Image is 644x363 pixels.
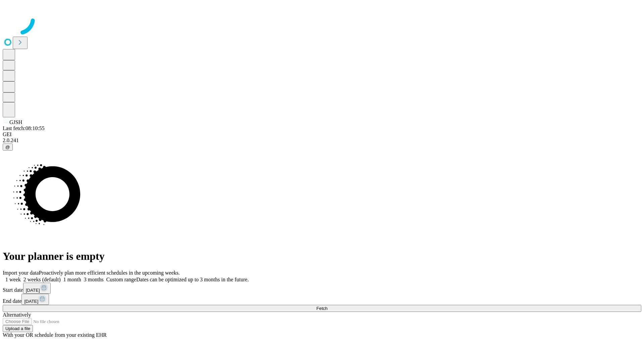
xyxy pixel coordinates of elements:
[3,250,641,263] h1: Your planner is empty
[9,119,22,125] span: GJSH
[3,332,107,338] span: With your OR schedule from your existing EHR
[3,125,45,131] span: Last fetch: 08:10:55
[63,277,81,282] span: 1 month
[3,294,641,305] div: End date
[39,270,180,276] span: Proactively plan more efficient schedules in the upcoming weeks.
[3,325,33,332] button: Upload a file
[3,312,31,318] span: Alternatively
[3,131,641,137] div: GEI
[3,144,13,151] button: @
[316,306,327,311] span: Fetch
[84,277,104,282] span: 3 months
[3,283,641,294] div: Start date
[3,137,641,144] div: 2.0.241
[23,283,51,294] button: [DATE]
[3,305,641,312] button: Fetch
[23,277,61,282] span: 2 weeks (default)
[21,294,49,305] button: [DATE]
[5,277,21,282] span: 1 week
[26,288,40,293] span: [DATE]
[106,277,136,282] span: Custom range
[24,299,38,304] span: [DATE]
[5,145,10,150] span: @
[3,270,39,276] span: Import your data
[136,277,249,282] span: Dates can be optimized up to 3 months in the future.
